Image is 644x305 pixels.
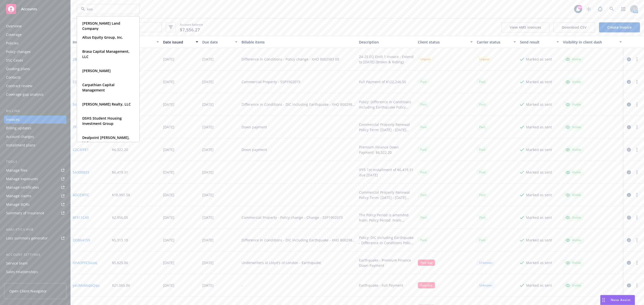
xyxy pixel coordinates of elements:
[477,101,488,108] div: Paid
[566,238,581,242] div: Visible
[163,170,174,175] div: [DATE]
[566,80,581,84] div: Visible
[595,4,605,14] a: Report a Bug
[566,57,581,62] div: Visible
[112,260,128,265] div: $5,825.86
[6,90,44,98] div: Coverage gap analysis
[526,102,552,107] div: Marked as sent
[202,237,214,243] div: [DATE]
[163,147,174,152] div: [DATE]
[4,116,66,124] a: Invoices
[73,170,89,175] a: 5A398B33
[242,102,355,107] div: Difference In Conditions - DIC including Earthquake - XHO 8002983 08
[4,109,66,114] div: Billing
[202,147,214,152] div: [DATE]
[6,56,23,64] div: SSC Cases
[477,237,488,243] div: Paid
[418,169,429,175] span: Paid
[112,237,128,243] div: $5,313.10
[359,39,414,45] div: Description
[202,192,214,197] div: [DATE]
[4,200,66,209] a: Manage BORs
[202,39,232,45] div: Due date
[112,170,128,175] div: $6,419.31
[82,102,131,107] strong: [PERSON_NAME] Realty, LLC
[6,73,21,81] div: Contacts
[4,48,66,56] a: Policy changes
[418,146,429,153] span: Paid
[477,214,488,221] div: Paid
[477,146,488,153] span: Paid
[477,79,488,85] span: Paid
[73,39,102,45] div: Invoice ID
[359,122,414,132] div: Commercial Property Renewal Policy Term: [DATE] - [DATE] Imperial Premium Finance Down Payment - ...
[82,116,122,126] strong: DSHS Student Housing Investment Group
[4,276,66,284] a: Related accounts
[4,166,66,174] a: Manage files
[4,252,66,257] div: Account settings
[242,57,339,62] div: Difference In Conditions - Policy change - XHO 8002983 08
[359,283,403,288] div: Earthquake - Full Payment
[359,79,406,84] div: Full Payment of $122,246.50
[242,124,267,130] div: Down payment
[6,82,32,90] div: Contract review
[477,56,492,62] div: Unpaid
[242,260,321,265] div: Underwriters at Lloyd's of London - Earthquake
[599,22,640,32] a: Create Invoice
[566,125,581,129] div: Visible
[359,144,414,155] div: Premium Finance Down Payment: $6,322.20
[4,2,66,16] a: Accounts
[4,183,66,191] a: Manage certificates
[4,234,66,242] a: Loss summary generator
[6,268,38,276] div: Sales relationships
[4,192,66,200] a: Manage claims
[418,124,429,130] span: Paid
[9,288,47,294] span: Open Client Navigator
[4,175,66,183] a: Manage exposures
[4,259,66,267] a: Service team
[4,56,66,64] a: SSC Cases
[578,5,582,10] div: 99+
[6,192,31,200] div: Manage claims
[82,49,130,59] strong: Brasa Capital Management, LLC
[526,170,552,175] div: Marked as sent
[477,169,488,175] span: Paid
[6,166,27,174] div: Manage files
[200,36,239,48] button: Due date
[163,57,174,62] div: [DATE]
[416,36,475,48] button: Client status
[526,124,552,130] div: Marked as sent
[4,159,66,164] div: Tools
[73,215,89,220] a: 8F311C49
[4,31,66,39] a: Coverage
[242,147,267,152] div: Down payment
[112,215,128,220] div: $2,956.05
[359,235,414,245] div: Policy: DIC including Earthquake - Difference in Conditions Policy Term: [DATE]–[DATE] Premium Fi...
[526,57,552,62] div: Marked as sent
[566,215,581,220] div: Visible
[359,212,414,223] div: The Policy Period is amended from: Policy Period: From: [DATE] - [DATE] to read as follows: Polic...
[242,215,343,220] div: Commercial Property - Policy change - Change - SSP1902073
[85,7,129,12] input: Filter by keyword
[82,82,114,92] strong: Carpathian Capital Management
[73,147,89,152] a: C2C4FFE1
[477,192,488,198] span: Paid
[611,298,631,302] span: Nova Assist
[82,68,111,73] strong: [PERSON_NAME]
[112,283,130,288] div: $21,065.86
[418,237,429,243] div: Paid
[418,79,429,85] span: Paid
[73,260,98,265] a: OhA3PFC5aoxL
[202,215,214,220] div: [DATE]
[357,36,416,48] button: Description
[73,192,89,197] a: 4DCE9FFC
[477,124,488,130] div: Paid
[526,192,552,197] div: Marked as sent
[202,124,214,130] div: [DATE]
[6,209,44,217] div: Summary of insurance
[418,214,429,221] div: Paid
[477,260,495,266] div: Unknown
[73,57,89,62] a: 2B511499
